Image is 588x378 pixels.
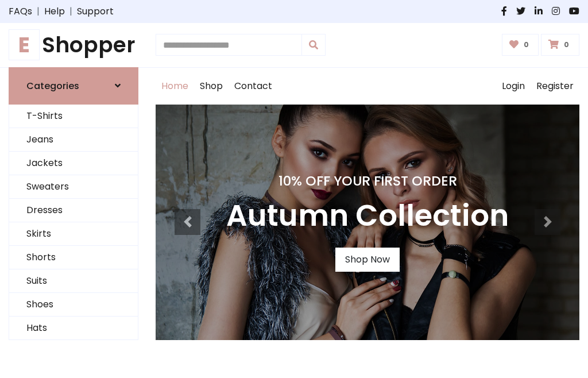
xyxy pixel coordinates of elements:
a: Shop Now [335,248,400,272]
span: 0 [521,40,532,50]
a: FAQs [9,5,32,18]
a: Support [77,5,114,18]
a: Help [44,5,65,18]
a: Login [496,68,531,105]
a: Categories [9,67,138,105]
span: | [32,5,44,18]
a: Shoes [9,293,138,317]
a: Jackets [9,152,138,175]
a: Shop [194,68,229,105]
span: E [9,29,40,60]
h4: 10% Off Your First Order [226,173,509,189]
h3: Autumn Collection [226,198,509,234]
a: Sweaters [9,175,138,199]
a: Shorts [9,246,138,269]
a: Dresses [9,199,138,222]
a: Jeans [9,128,138,152]
span: | [65,5,77,18]
h6: Categories [26,80,79,91]
a: Skirts [9,222,138,246]
h1: Shopper [9,32,138,58]
a: 0 [502,34,539,56]
a: Suits [9,269,138,293]
a: EShopper [9,32,138,58]
a: Contact [229,68,278,105]
span: 0 [561,40,572,50]
a: 0 [541,34,579,56]
a: Hats [9,317,138,340]
a: T-Shirts [9,105,138,128]
a: Home [156,68,194,105]
a: Register [531,68,579,105]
